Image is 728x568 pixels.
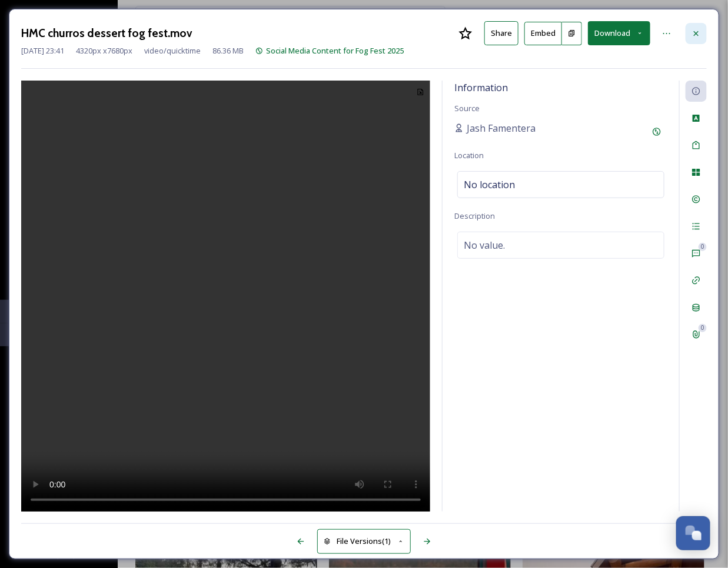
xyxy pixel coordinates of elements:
[464,178,515,192] span: No location
[484,21,518,45] button: Share
[524,22,562,45] button: Embed
[588,21,650,45] button: Download
[212,45,244,56] span: 86.36 MB
[454,211,495,221] span: Description
[454,150,484,161] span: Location
[21,25,192,42] h3: HMC churros dessert fog fest.mov
[699,243,707,251] div: 0
[464,238,505,252] span: No value.
[21,45,64,56] span: [DATE] 23:41
[317,529,411,553] button: File Versions(1)
[266,45,404,56] span: Social Media Content for Fog Fest 2025
[76,45,132,56] span: 4320 px x 7680 px
[454,103,480,113] span: Source
[454,81,508,94] span: Information
[144,45,201,56] span: video/quicktime
[467,121,536,135] span: Jash Famentera
[699,324,707,332] div: 0
[676,516,710,550] button: Open Chat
